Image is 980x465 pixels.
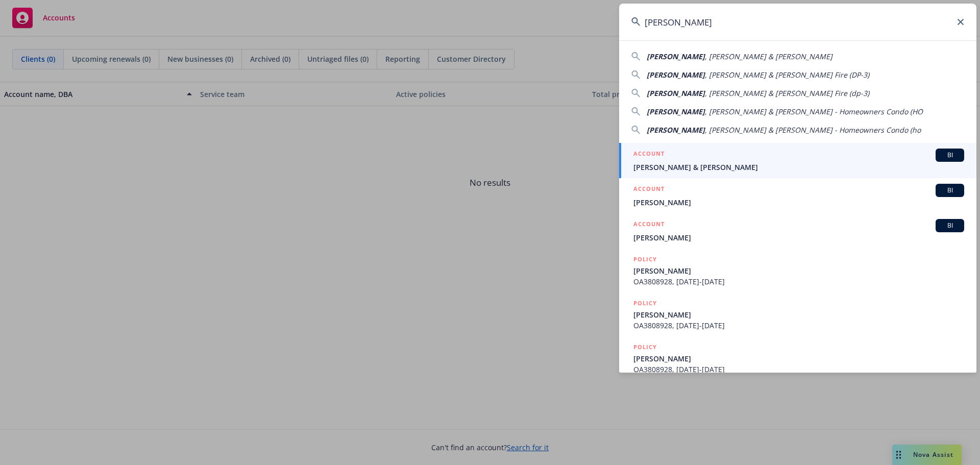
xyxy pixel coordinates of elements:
[633,353,964,364] span: [PERSON_NAME]
[619,4,976,40] input: Search...
[633,276,964,287] span: OA3808928, [DATE]-[DATE]
[940,186,960,195] span: BI
[619,249,976,292] a: POLICY[PERSON_NAME]OA3808928, [DATE]-[DATE]
[633,298,657,308] h5: POLICY
[940,221,960,230] span: BI
[619,292,976,336] a: POLICY[PERSON_NAME]OA3808928, [DATE]-[DATE]
[705,107,923,116] span: , [PERSON_NAME] & [PERSON_NAME] - Homeowners Condo (HO
[619,213,976,249] a: ACCOUNTBI[PERSON_NAME]
[647,88,705,98] span: [PERSON_NAME]
[619,336,976,380] a: POLICY[PERSON_NAME]OA3808928, [DATE]-[DATE]
[633,265,964,276] span: [PERSON_NAME]
[705,70,869,80] span: , [PERSON_NAME] & [PERSON_NAME] Fire (DP-3)
[633,197,964,208] span: [PERSON_NAME]
[647,107,705,116] span: [PERSON_NAME]
[619,143,976,178] a: ACCOUNTBI[PERSON_NAME] & [PERSON_NAME]
[705,52,832,61] span: , [PERSON_NAME] & [PERSON_NAME]
[647,125,705,135] span: [PERSON_NAME]
[647,52,705,61] span: [PERSON_NAME]
[705,125,921,135] span: , [PERSON_NAME] & [PERSON_NAME] - Homeowners Condo (ho
[633,320,964,331] span: OA3808928, [DATE]-[DATE]
[633,254,657,264] h5: POLICY
[647,70,705,80] span: [PERSON_NAME]
[633,232,964,243] span: [PERSON_NAME]
[633,149,665,161] h5: ACCOUNT
[633,342,657,352] h5: POLICY
[633,309,964,320] span: [PERSON_NAME]
[633,364,964,375] span: OA3808928, [DATE]-[DATE]
[633,162,964,173] span: [PERSON_NAME] & [PERSON_NAME]
[705,88,869,98] span: , [PERSON_NAME] & [PERSON_NAME] Fire (dp-3)
[940,151,960,160] span: BI
[633,219,665,231] h5: ACCOUNT
[619,178,976,213] a: ACCOUNTBI[PERSON_NAME]
[633,184,665,196] h5: ACCOUNT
